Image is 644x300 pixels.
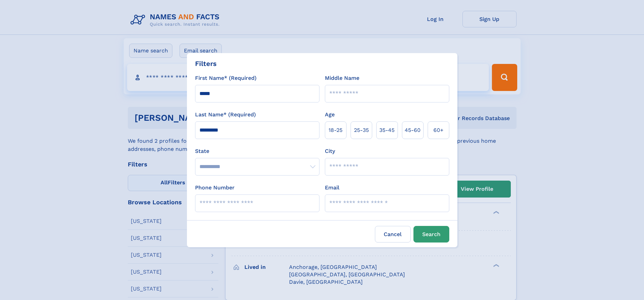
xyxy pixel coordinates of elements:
[433,126,444,134] span: 60+
[405,126,421,134] span: 45‑60
[325,147,335,155] label: City
[195,147,319,155] label: State
[329,126,342,134] span: 18‑25
[354,126,369,134] span: 25‑35
[413,226,449,243] button: Search
[325,111,335,119] label: Age
[325,184,339,192] label: Email
[375,226,411,243] label: Cancel
[195,111,256,119] label: Last Name* (Required)
[379,126,395,134] span: 35‑45
[195,74,257,82] label: First Name* (Required)
[195,184,235,192] label: Phone Number
[195,59,217,69] div: Filters
[325,74,359,82] label: Middle Name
